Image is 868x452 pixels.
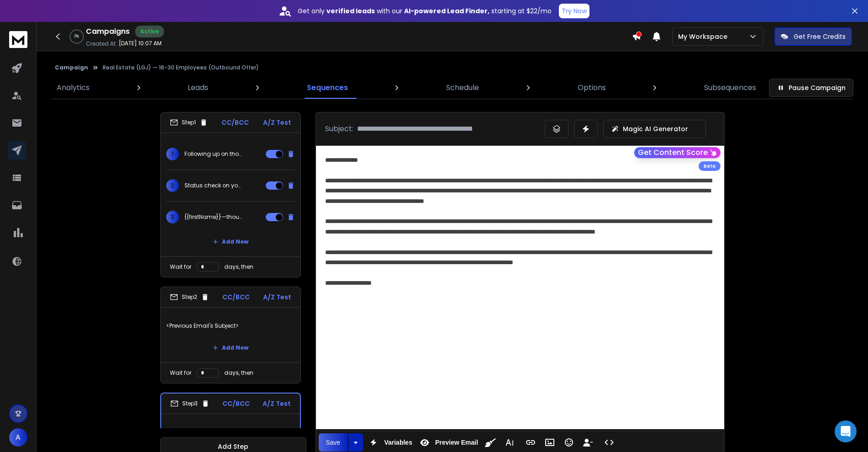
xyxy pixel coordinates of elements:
span: Preview Email [433,439,480,447]
button: Insert Unsubscribe Link [579,433,597,452]
div: Beta [699,161,721,171]
p: A/Z Test [263,292,291,302]
p: A/Z Test [263,399,291,408]
p: My Workspace [678,32,731,41]
a: Subsequences [699,77,762,99]
p: days, then [224,263,253,271]
span: Variables [382,439,414,447]
div: Open Intercom Messenger [835,420,857,442]
p: Following up on those contacts [184,150,243,158]
button: Insert Link (Ctrl+K) [522,433,539,452]
button: A [9,428,27,447]
button: Pause Campaign [769,79,853,97]
p: Get only with our starting at $22/mo [298,6,552,16]
a: Options [572,77,611,99]
p: Created At: [86,40,117,48]
button: Save [319,433,348,452]
button: Add New [205,233,256,251]
p: Status check on your list [184,182,243,189]
p: CC/BCC [222,399,250,408]
button: Magic AI Generator [603,120,706,138]
p: Magic AI Generator [623,124,688,133]
span: 3 [166,211,179,223]
button: Insert Image (Ctrl+P) [541,433,558,452]
p: Analytics [57,82,89,93]
p: Schedule [446,82,479,93]
p: Wait for [170,369,191,377]
button: Campaign [55,64,88,71]
p: Subject: [325,123,353,134]
p: <Previous Email's Subject> [166,313,295,339]
h1: Campaigns [86,26,130,37]
p: CC/BCC [222,292,250,302]
p: Try Now [562,6,587,16]
p: 0 % [74,34,79,39]
p: CC/BCC [221,118,249,127]
div: Active [135,26,164,37]
p: Subsequences [704,82,756,93]
span: 1 [166,148,179,160]
button: Code View [600,433,618,452]
button: Add New [205,339,256,357]
button: Try Now [559,4,589,18]
p: Leads [188,82,208,93]
button: Emoticons [560,433,578,452]
p: A/Z Test [263,118,291,127]
button: Preview Email [416,433,480,452]
p: <Previous Email's Subject> [167,420,295,445]
div: Step 2 [170,293,209,301]
div: Step 1 [170,118,208,127]
p: days, then [224,369,253,377]
a: Leads [182,77,214,99]
strong: AI-powered Lead Finder, [404,6,489,16]
p: Sequences [307,82,348,93]
p: Wait for [170,263,191,271]
span: 2 [166,179,179,192]
button: Clean HTML [482,433,499,452]
p: [DATE] 10:07 AM [119,40,162,47]
p: Real Estate (LGJ) — 16-30 Employees (Outbound Offer) [103,64,259,71]
button: Get Content Score [634,147,721,158]
a: Schedule [441,77,484,99]
button: Get Free Credits [774,27,852,46]
li: Step2CC/BCCA/Z Test<Previous Email's Subject>Add NewWait fordays, then [160,287,301,383]
button: More Text [501,433,518,452]
p: Get Free Credits [794,32,846,41]
strong: verified leads [326,6,375,16]
li: Step1CC/BCCA/Z Test1Following up on those contacts2Status check on your list3{{firstName}}—though... [160,112,301,277]
p: Options [578,82,606,93]
a: Analytics [51,77,95,99]
p: {{firstName}}—thoughts? [184,213,243,221]
a: Sequences [301,77,353,99]
div: Step 3 [170,399,210,408]
button: Variables [365,433,414,452]
img: logo [9,31,27,48]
